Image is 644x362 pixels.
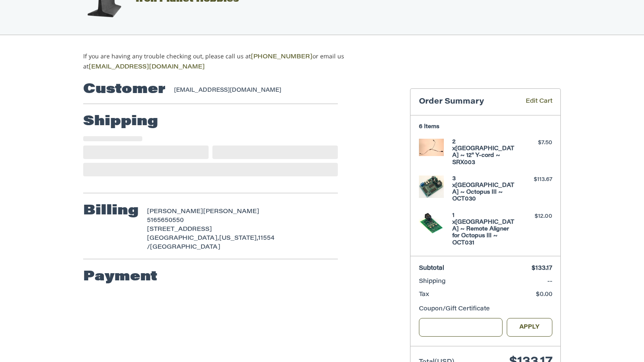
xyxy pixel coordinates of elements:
[419,305,552,314] div: Coupon/Gift Certificate
[419,318,503,337] input: Gift Certificate or Coupon Code
[203,209,259,215] span: [PERSON_NAME]
[83,203,139,219] h2: Billing
[419,123,552,130] h3: 6 Items
[536,292,552,298] span: $0.00
[419,97,514,107] h3: Order Summary
[147,218,184,224] span: 5165650550
[452,139,517,166] h4: 2 x [GEOGRAPHIC_DATA] ~ 12" Y-cord ~ SRX003
[452,176,517,203] h4: 3 x [GEOGRAPHIC_DATA] ~ Octopus III ~ OCT030
[519,212,552,221] div: $12.00
[150,244,220,250] span: [GEOGRAPHIC_DATA]
[532,266,552,271] span: $133.17
[83,269,158,285] h2: Payment
[507,318,552,337] button: Apply
[519,139,552,147] div: $7.50
[147,227,212,233] span: [STREET_ADDRESS]
[547,279,552,285] span: --
[83,52,371,72] p: If you are having any trouble checking out, please call us at or email us at
[419,279,446,285] span: Shipping
[83,81,166,98] h2: Customer
[83,113,158,130] h2: Shipping
[147,236,219,241] span: [GEOGRAPHIC_DATA],
[514,97,552,107] a: Edit Cart
[174,86,330,95] div: [EMAIL_ADDRESS][DOMAIN_NAME]
[147,209,203,215] span: [PERSON_NAME]
[419,266,444,271] span: Subtotal
[89,64,205,70] a: [EMAIL_ADDRESS][DOMAIN_NAME]
[419,292,429,298] span: Tax
[219,236,258,241] span: [US_STATE],
[251,54,312,60] a: [PHONE_NUMBER]
[452,212,517,247] h4: 1 x [GEOGRAPHIC_DATA] ~ Remote Aligner for Octopus III ~ OCT031
[519,176,552,184] div: $113.67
